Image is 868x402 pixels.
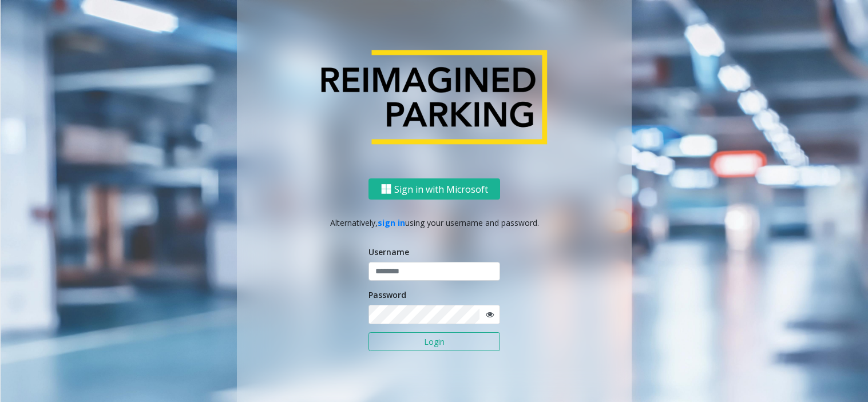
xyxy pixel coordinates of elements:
label: Username [368,246,409,258]
button: Login [368,332,500,352]
label: Password [368,289,406,301]
p: Alternatively, using your username and password. [248,217,620,229]
a: sign in [378,217,405,228]
button: Sign in with Microsoft [368,178,500,200]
